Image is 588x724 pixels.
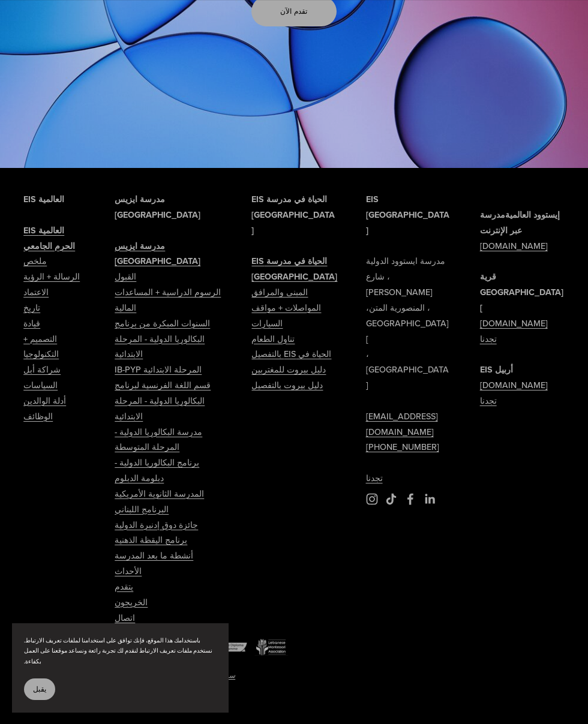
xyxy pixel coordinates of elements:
[115,503,169,515] font: البرنامج اللبناني
[23,271,80,283] font: الرسالة + الرؤية
[23,332,85,363] a: التصميم + التكنولوجيا
[23,333,59,361] font: التصميم + التكنولوجيا
[24,678,55,700] button: يقبل
[115,486,204,502] a: المدرسة الثانوية الأمريكية
[23,316,40,332] a: قيادة
[23,362,61,378] a: شراكة أبل
[115,317,210,361] font: السنوات المبكرة من برنامج البكالوريا الدولية - المرحلة الابتدائية
[366,409,451,440] a: [EMAIL_ADDRESS][DOMAIN_NAME]
[115,534,187,546] font: برنامج اليقظة الذهنية
[23,379,58,391] font: السياسات
[23,269,80,285] a: الرسالة + الرؤية
[366,493,378,505] a: انستغرام
[115,285,222,316] a: الرسوم الدراسية + المساعدات المالية
[480,379,548,391] font: [DOMAIN_NAME]
[23,224,64,236] font: EIS العالمية
[424,493,436,505] a: لينكد إن
[480,393,497,409] a: تجدنا
[480,317,548,329] font: [DOMAIN_NAME]
[115,455,222,486] a: برنامج البكالوريا الدولية - دبلومة الدبلوم
[12,623,228,712] section: لافتة ملفات تعريف الارتباط
[115,363,202,375] font: المرحلة الابتدائية IB-PYP
[23,285,49,301] a: الاعتماد
[251,285,308,301] a: المبنى والمرافق
[115,240,200,268] font: مدرسة ايزيس [GEOGRAPHIC_DATA]
[480,395,497,407] font: تجدنا
[280,7,307,16] font: تقدم الآن
[480,316,548,332] a: [DOMAIN_NAME]
[115,548,193,564] a: أنشطة ما بعد المدرسة
[480,209,505,221] font: مدرسة
[115,239,222,270] a: مدرسة ايزيس [GEOGRAPHIC_DATA]
[115,193,200,221] font: مدرسة ايزيس [GEOGRAPHIC_DATA]
[115,378,222,424] a: قسم اللغة الفرنسية لبرنامج البكالوريا الدولية - المرحلة الابتدائية
[23,223,64,239] a: EIS العالمية
[115,286,221,314] font: الرسوم الدراسية + المساعدات المالية
[115,579,133,595] a: يتقدم
[115,425,222,456] a: مدرسة البكالوريا الدولية - المرحلة المتوسطة
[251,286,308,298] font: المبنى والمرافق
[115,426,202,453] font: مدرسة البكالوريا الدولية - المرحلة المتوسطة
[23,301,40,316] a: تاريخ
[251,348,331,360] font: الحياة في EIS بالتفصيل
[23,410,53,422] font: الوظائف
[251,363,326,375] font: دليل بيروت للمغتربين
[115,502,169,518] a: البرنامج اللبناني
[480,332,497,347] a: تجدنا
[480,240,548,252] font: [DOMAIN_NAME]
[24,636,212,665] font: باستخدامك هذا الموقع، فإنك توافق على استخدامنا لملفات تعريف الارتباط. نستخدم ملفات تعريف الارتباط...
[23,286,49,298] font: الاعتماد
[251,332,295,347] a: تناول الطعام
[251,379,323,391] font: دليل بيروت بالتفصيل
[23,378,58,393] a: السياسات
[480,239,548,254] a: [DOMAIN_NAME]
[115,316,222,362] a: السنوات المبكرة من برنامج البكالوريا الدولية - المرحلة الابتدائية
[366,410,438,438] font: [EMAIL_ADDRESS][DOMAIN_NAME]
[23,395,66,407] font: أدلة الوالدين
[115,518,198,533] a: جائزة دوق إدنبرة الدولية
[366,348,449,391] font: ، [GEOGRAPHIC_DATA]
[23,240,75,252] font: الحرم الجامعي
[251,333,295,345] font: تناول الطعام
[480,271,563,314] font: قرية [GEOGRAPHIC_DATA]
[23,239,75,254] a: الحرم الجامعي
[115,595,148,611] a: الخريجون
[385,493,397,505] a: تيك توك
[251,254,337,285] a: الحياة في مدرسة EIS [GEOGRAPHIC_DATA]
[23,302,40,314] font: تاريخ
[480,378,548,393] a: [DOMAIN_NAME]
[115,269,136,285] a: القبول
[23,193,64,205] font: EIS العالمية
[115,581,133,593] font: يتقدم
[115,596,148,608] font: الخريجون
[115,612,135,624] font: اتصال
[366,271,433,298] font: ، شارع [PERSON_NAME]
[115,362,202,378] a: المرحلة الابتدائية IB-PYP
[115,533,187,548] a: برنامج اليقظة الذهنية
[366,471,383,486] a: تجدنا
[23,254,47,269] a: ملخص
[115,519,198,531] font: جائزة دوق إدنبرة الدولية
[33,685,46,693] font: يقبل
[366,255,445,267] font: مدرسة ايستوود الدولية
[251,347,331,362] a: الحياة في EIS بالتفصيل
[251,378,323,393] a: دليل بيروت بالتفصيل
[115,456,199,484] font: برنامج البكالوريا الدولية - دبلومة الدبلوم
[480,333,497,345] font: تجدنا
[115,549,193,561] font: أنشطة ما بعد المدرسة
[480,209,562,236] font: إيستوود العالمية عبر الإنترنت
[251,255,337,283] font: الحياة في مدرسة EIS [GEOGRAPHIC_DATA]
[115,564,142,579] a: الأحداث
[115,565,142,577] font: الأحداث
[115,271,136,283] font: القبول
[251,301,336,332] a: المواصلات + مواقف السيارات
[251,193,335,236] font: الحياة في مدرسة EIS [GEOGRAPHIC_DATA]
[251,362,326,378] a: دليل بيروت للمغتربين
[115,611,135,626] a: اتصال
[115,488,204,500] font: المدرسة الثانوية الأمريكية
[23,363,61,375] font: شراكة أبل
[115,379,211,422] font: قسم اللغة الفرنسية لبرنامج البكالوريا الدولية - المرحلة الابتدائية
[23,409,53,425] a: الوظائف
[366,441,439,453] font: [PHONE_NUMBER]
[23,255,47,267] font: ملخص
